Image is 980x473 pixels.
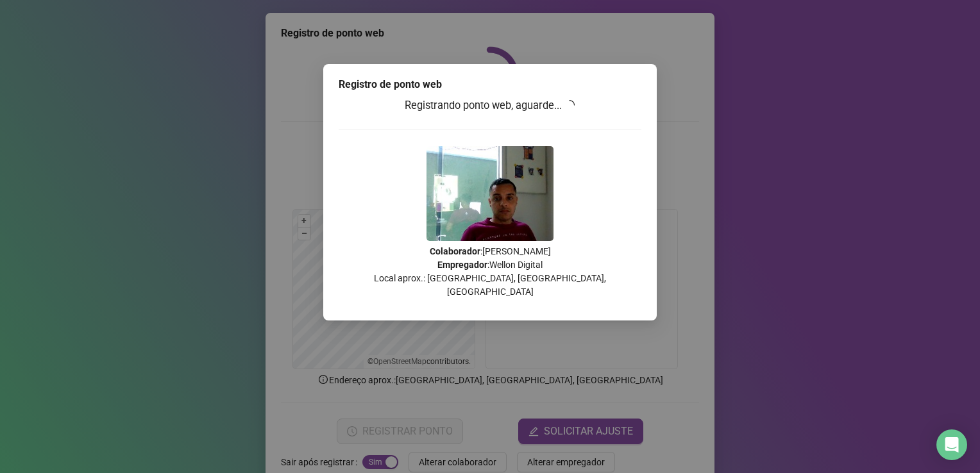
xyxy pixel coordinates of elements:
[430,246,480,256] strong: Colaborador
[564,100,575,110] span: loading
[437,260,487,270] strong: Empregador
[427,146,553,241] img: 2Q==
[339,97,641,114] h3: Registrando ponto web, aguarde...
[339,77,641,92] div: Registro de ponto web
[936,429,967,460] div: Open Intercom Messenger
[339,245,641,299] p: : [PERSON_NAME] : Wellon Digital Local aprox.: [GEOGRAPHIC_DATA], [GEOGRAPHIC_DATA], [GEOGRAPHIC_...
